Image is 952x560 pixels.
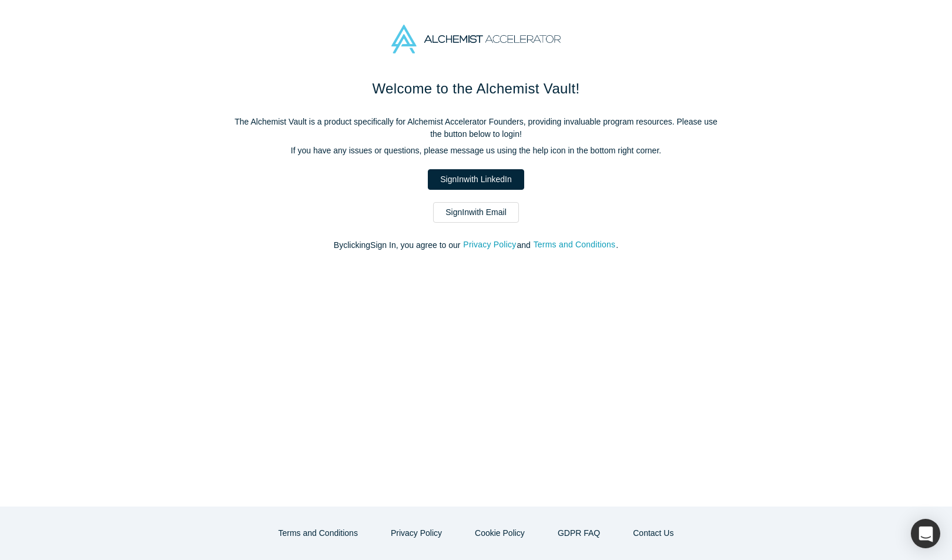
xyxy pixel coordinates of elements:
img: Alchemist Accelerator Logo [391,25,561,53]
button: Privacy Policy [462,238,517,252]
button: Cookie Policy [462,523,537,544]
button: Privacy Policy [378,523,454,544]
button: Terms and Conditions [266,523,370,544]
button: Contact Us [621,523,686,544]
h1: Welcome to the Alchemist Vault! [229,78,723,99]
a: SignInwith Email [433,202,519,223]
a: GDPR FAQ [545,523,612,544]
p: If you have any issues or questions, please message us using the help icon in the bottom right co... [229,145,723,157]
a: SignInwith LinkedIn [428,169,524,190]
button: Terms and Conditions [533,238,616,252]
p: The Alchemist Vault is a product specifically for Alchemist Accelerator Founders, providing inval... [229,116,723,140]
p: By clicking Sign In , you agree to our and . [229,239,723,252]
